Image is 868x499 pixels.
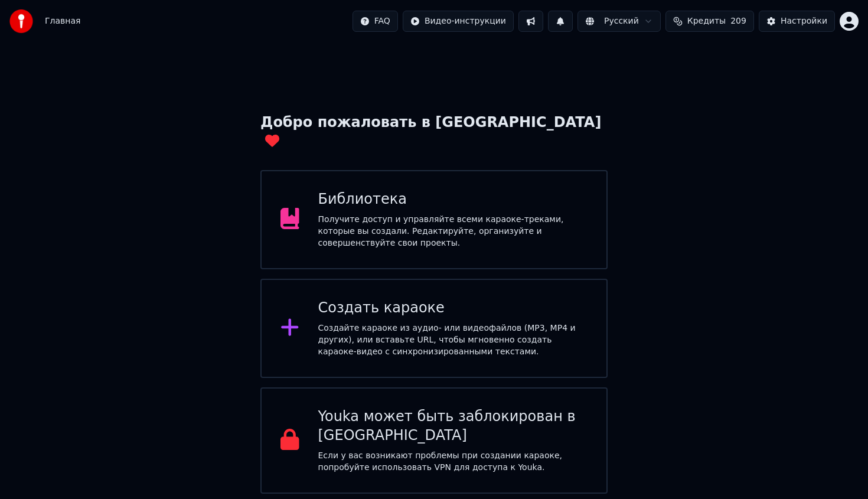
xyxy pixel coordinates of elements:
div: Создайте караоке из аудио- или видеофайлов (MP3, MP4 и других), или вставьте URL, чтобы мгновенно... [318,322,588,358]
button: Видео-инструкции [403,11,514,32]
button: Кредиты209 [665,11,754,32]
button: Настройки [759,11,835,32]
p: Если у вас возникают проблемы при создании караоке, попробуйте использовать VPN для доступа к Youka. [318,450,588,474]
button: FAQ [353,11,398,32]
span: 209 [730,15,746,27]
div: Получите доступ и управляйте всеми караоке-треками, которые вы создали. Редактируйте, организуйте... [318,214,588,249]
img: youka [9,9,33,33]
span: Главная [45,15,80,27]
div: Настройки [781,15,827,27]
span: Кредиты [687,15,726,27]
div: Создать караоке [318,299,588,318]
div: Добро пожаловать в [GEOGRAPHIC_DATA] [260,113,608,151]
div: Youka может быть заблокирован в [GEOGRAPHIC_DATA] [318,407,588,445]
div: Библиотека [318,190,588,209]
nav: breadcrumb [45,15,80,27]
